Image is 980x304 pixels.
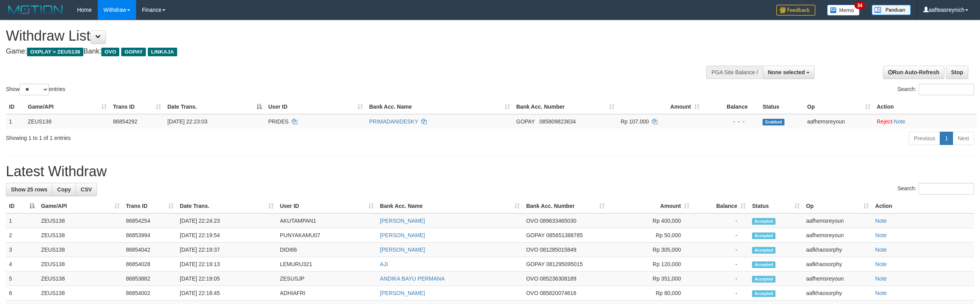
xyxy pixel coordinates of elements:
td: DIDI66 [277,243,377,257]
th: Amount: activate to sort column ascending [608,199,693,213]
td: 2 [6,228,38,243]
td: ZEUS138 [38,286,123,300]
img: MOTION_logo.png [6,4,65,16]
span: Copy 085820074616 to clipboard [540,290,576,296]
a: Reject [877,118,892,125]
a: Next [953,132,974,145]
td: - [693,286,749,300]
td: - [693,257,749,272]
td: Rp 120,000 [608,257,693,272]
a: [PERSON_NAME] [380,218,425,224]
a: Show 25 rows [6,183,52,196]
td: 3 [6,243,38,257]
label: Show entries [6,84,65,95]
td: [DATE] 22:19:05 [177,272,277,286]
span: [DATE] 22:23:03 [167,118,207,125]
h4: Game: Bank: [6,48,646,55]
td: ZESUSJP [277,272,377,286]
span: LINKAJA [148,48,177,56]
a: [PERSON_NAME] [380,290,425,296]
td: 1 [6,213,38,228]
span: GOPAY [516,118,535,125]
th: Bank Acc. Number: activate to sort column ascending [513,100,617,114]
span: PRIDES [268,118,289,125]
span: Copy 089633465030 to clipboard [540,218,576,224]
th: ID: activate to sort column descending [6,199,38,213]
a: AJI [380,261,388,267]
span: OVO [526,275,538,282]
td: [DATE] 22:24:23 [177,213,277,228]
td: 86854028 [123,257,177,272]
td: Rp 80,000 [608,286,693,300]
td: ZEUS138 [25,114,110,129]
th: Game/API: activate to sort column ascending [25,100,110,114]
td: LEMURU321 [277,257,377,272]
td: ADHIAFRI [277,286,377,300]
td: 86854002 [123,286,177,300]
td: ZEUS138 [38,272,123,286]
span: GOPAY [526,261,544,267]
span: GOPAY [121,48,146,56]
a: [PERSON_NAME] [380,232,425,238]
label: Search: [897,84,974,95]
span: 86854292 [113,118,137,125]
td: - [693,228,749,243]
td: aafkhaosorphy [803,243,872,257]
td: aafkhaosorphy [803,286,872,300]
div: - - - [706,118,756,125]
a: Stop [946,66,968,79]
th: Balance [703,100,759,114]
a: Note [875,247,887,253]
td: Rp 305,000 [608,243,693,257]
span: Accepted [752,247,775,254]
td: ZEUS138 [38,228,123,243]
th: Bank Acc. Name: activate to sort column ascending [366,100,513,114]
span: 34 [854,2,865,9]
label: Search: [897,183,974,195]
th: User ID: activate to sort column ascending [265,100,366,114]
span: Accepted [752,276,775,283]
td: Rp 400,000 [608,213,693,228]
th: User ID: activate to sort column ascending [277,199,377,213]
input: Search: [919,84,974,95]
td: - [693,272,749,286]
span: CSV [81,186,92,193]
span: Copy [57,186,71,193]
td: 86854042 [123,243,177,257]
img: Feedback.jpg [776,5,815,16]
a: CSV [75,183,97,196]
td: 1 [6,114,25,129]
span: Grabbed [763,119,784,125]
td: 4 [6,257,38,272]
span: OVO [526,290,538,296]
td: aafhemsreyoun [803,213,872,228]
div: Showing 1 to 1 of 1 entries [6,131,402,142]
td: [DATE] 22:19:13 [177,257,277,272]
a: Note [894,118,906,125]
span: Copy 085236308189 to clipboard [540,275,576,282]
td: ZEUS138 [38,213,123,228]
a: Note [875,275,887,282]
td: 6 [6,286,38,300]
span: Show 25 rows [11,186,47,193]
th: Amount: activate to sort column ascending [617,100,703,114]
a: Copy [52,183,76,196]
a: [PERSON_NAME] [380,247,425,253]
td: 86853994 [123,228,177,243]
button: None selected [763,66,815,79]
input: Search: [919,183,974,195]
div: PGA Site Balance / [706,66,763,79]
span: Copy 085651388785 to clipboard [546,232,583,238]
span: Accepted [752,290,775,297]
th: Date Trans.: activate to sort column descending [164,100,265,114]
h1: Withdraw List [6,28,646,44]
th: Action [874,100,976,114]
a: 1 [940,132,953,145]
td: - [693,213,749,228]
td: [DATE] 22:18:45 [177,286,277,300]
span: OVO [526,247,538,253]
td: aafhemsreyoun [804,114,874,129]
th: Action [872,199,974,213]
th: Trans ID: activate to sort column ascending [110,100,164,114]
span: GOPAY [526,232,544,238]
